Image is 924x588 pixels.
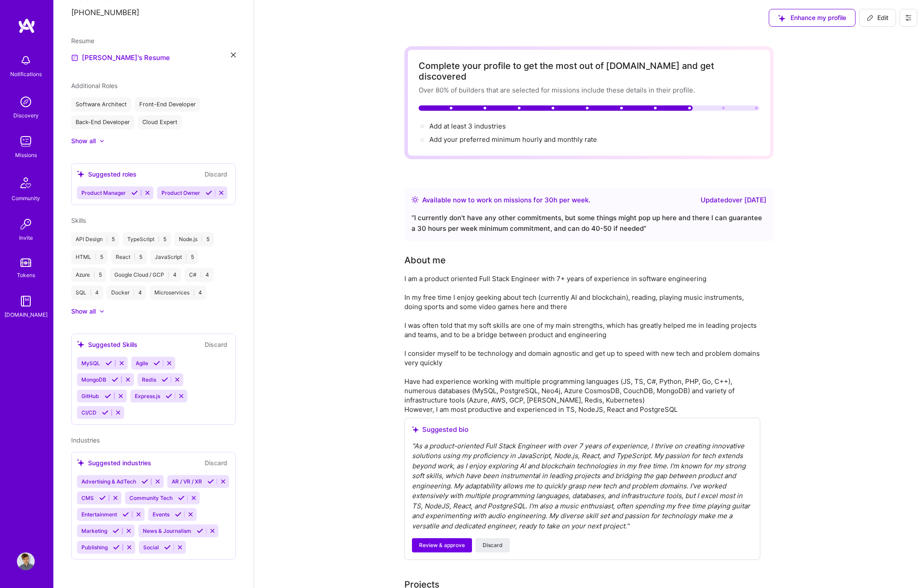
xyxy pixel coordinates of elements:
[15,150,37,160] div: Missions
[81,478,136,485] span: Advertising & AdTech
[161,376,168,383] i: Accept
[158,236,160,243] span: |
[77,340,137,349] div: Suggested Skills
[483,541,503,549] span: Discard
[117,393,124,399] i: Reject
[81,376,106,383] span: MongoDB
[187,511,194,518] i: Reject
[112,376,118,383] i: Accept
[81,528,107,534] span: Marketing
[153,360,160,366] i: Accept
[17,133,35,150] img: teamwork
[153,511,169,518] span: Events
[422,195,590,205] div: Available now to work on missions for h per week .
[185,268,214,282] div: C# 4
[122,511,129,518] i: Accept
[115,409,121,416] i: Reject
[71,137,96,145] div: Show all
[71,232,119,246] div: API Design 5
[71,286,103,300] div: SQL 4
[129,495,173,501] span: Community Tech
[17,52,35,69] img: bell
[90,289,92,296] span: |
[190,495,197,501] i: Reject
[77,170,85,178] i: icon SuggestedTeams
[71,268,106,282] div: Azure 5
[71,37,94,44] span: Resume
[20,258,31,267] img: tokens
[202,169,230,179] button: Discard
[17,93,35,111] img: discovery
[10,69,42,79] div: Notifications
[112,495,119,501] i: Reject
[118,360,125,366] i: Reject
[4,310,48,319] div: [DOMAIN_NAME]
[218,189,225,196] i: Reject
[178,495,185,501] i: Accept
[77,169,137,179] div: Suggested roles
[231,52,236,57] i: icon Close
[71,307,96,316] div: Show all
[81,495,94,501] span: CMS
[545,196,553,204] span: 30
[110,268,181,282] div: Google Cloud / GCP 4
[769,9,855,27] button: Enhance my profile
[867,13,888,22] span: Edit
[175,511,182,518] i: Accept
[105,393,111,399] i: Accept
[206,189,212,196] i: Accept
[131,189,138,196] i: Accept
[419,85,759,95] div: Over 80% of builders that are selected for missions include these details in their profile.
[168,271,169,278] span: |
[143,544,159,551] span: Social
[71,54,78,61] img: Resume
[71,82,117,89] span: Additional Roles
[126,544,133,551] i: Reject
[71,436,100,444] span: Industries
[81,511,117,518] span: Entertainment
[174,376,181,383] i: Reject
[174,232,214,246] div: Node.js 5
[19,233,33,242] div: Invite
[419,541,465,549] span: Review & approve
[429,122,506,130] span: Add at least 3 industries
[859,9,896,27] button: Edit
[105,360,112,366] i: Accept
[136,360,148,366] span: Agile
[201,236,203,243] span: |
[134,254,136,261] span: |
[412,426,419,433] i: icon SuggestedTeams
[476,538,510,552] button: Discard
[150,286,206,300] div: Microservices 4
[107,286,146,300] div: Docker 4
[95,254,97,261] span: |
[81,189,126,196] span: Product Manager
[17,292,35,310] img: guide book
[135,511,142,518] i: Reject
[81,360,100,366] span: MySQL
[178,393,185,399] i: Reject
[138,115,182,129] div: Cloud Expert
[207,478,214,485] i: Accept
[172,478,202,485] span: AR / VR / XR
[220,478,226,485] i: Reject
[81,409,97,416] span: CI/CD
[123,232,171,246] div: TypeScript 5
[81,544,108,551] span: Publishing
[202,339,230,350] button: Discard
[13,111,39,120] div: Discovery
[412,425,753,434] div: Suggested bio
[17,270,35,280] div: Tokens
[77,459,85,467] i: icon SuggestedTeams
[177,544,183,551] i: Reject
[12,193,40,203] div: Community
[193,289,195,296] span: |
[15,172,36,193] img: Community
[154,478,161,485] i: Reject
[197,528,203,534] i: Accept
[77,341,85,348] i: icon SuggestedTeams
[412,196,419,203] img: Availability
[18,18,36,34] img: logo
[412,538,472,552] button: Review & approve
[77,458,151,467] div: Suggested industries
